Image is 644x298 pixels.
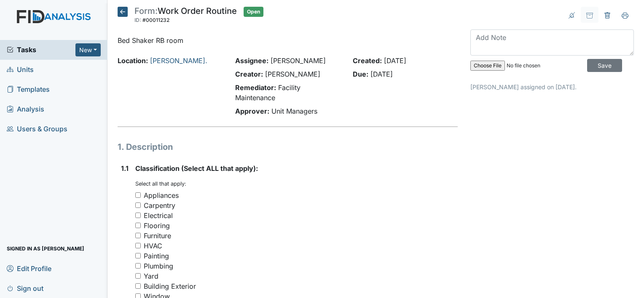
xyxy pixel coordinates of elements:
p: [PERSON_NAME] assigned on [DATE]. [470,82,634,91]
strong: Created: [353,56,382,65]
input: Save [587,59,622,72]
span: Units [7,63,34,76]
input: Plumbing [135,263,141,269]
span: #00011232 [142,17,169,23]
span: Form: [134,6,158,16]
span: Users & Groups [7,122,67,136]
div: Plumbing [144,261,173,271]
h1: 1. Description [118,141,458,153]
label: 1.1 [121,163,129,173]
strong: Due: [353,70,368,78]
span: Signed in as [PERSON_NAME] [7,242,84,255]
div: Appliances [144,190,179,200]
span: Templates [7,83,50,96]
p: Bed Shaker RB room [118,35,458,45]
span: Classification (Select ALL that apply): [135,164,258,173]
input: Appliances [135,192,141,198]
span: ID: [134,17,141,23]
a: [PERSON_NAME]. [150,56,207,65]
button: New [75,43,101,56]
strong: Assignee: [235,56,268,65]
span: Edit Profile [7,262,51,275]
div: Painting [144,251,169,261]
div: Yard [144,271,158,281]
div: Electrical [144,210,173,221]
div: Building Exterior [144,281,196,291]
a: Tasks [7,45,75,55]
input: HVAC [135,243,141,248]
span: [PERSON_NAME] [271,56,326,65]
div: HVAC [144,241,162,251]
input: Painting [135,253,141,258]
div: Work Order Routine [134,7,237,25]
div: Furniture [144,231,171,241]
div: Flooring [144,221,170,231]
strong: Location: [118,56,148,65]
input: Yard [135,273,141,279]
span: [PERSON_NAME] [265,70,320,78]
small: Select all that apply: [135,181,186,187]
div: Carpentry [144,200,175,210]
strong: Creator: [235,70,263,78]
strong: Approver: [235,107,269,115]
input: Furniture [135,233,141,238]
input: Electrical [135,213,141,218]
span: [DATE] [370,70,393,78]
span: Open [244,7,263,17]
input: Carpentry [135,202,141,208]
span: [DATE] [384,56,406,65]
input: Flooring [135,223,141,228]
strong: Remediator: [235,83,276,92]
span: Unit Managers [271,107,317,115]
span: Analysis [7,103,44,116]
span: Sign out [7,282,43,295]
input: Building Exterior [135,283,141,289]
